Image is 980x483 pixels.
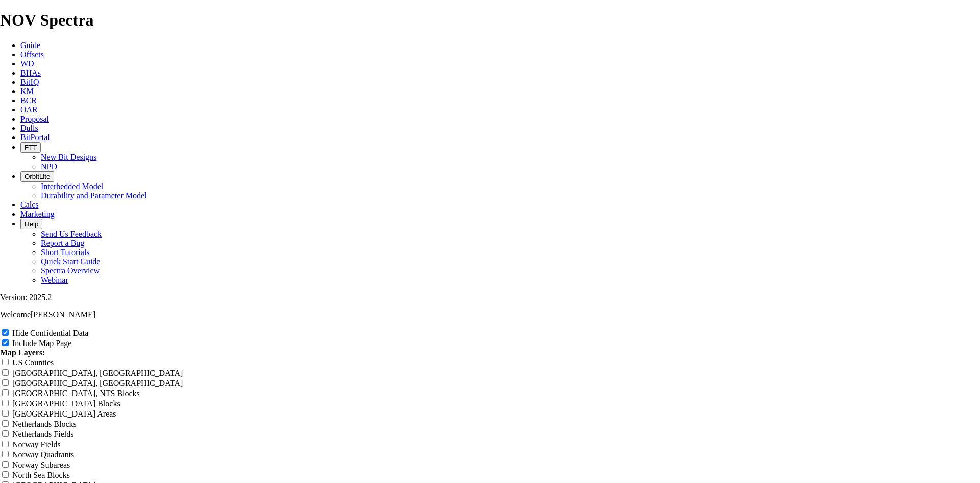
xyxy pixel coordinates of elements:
a: Marketing [20,210,55,218]
label: [GEOGRAPHIC_DATA] Blocks [12,399,120,408]
a: Quick Start Guide [41,257,100,266]
a: Guide [20,41,40,50]
span: FTT [24,144,37,151]
label: Include Map Page [12,339,71,348]
a: BHAs [20,68,41,77]
a: Report a Bug [41,239,84,247]
a: Webinar [41,275,68,284]
a: NPD [41,162,57,171]
button: OrbitLite [20,171,54,182]
a: BitIQ [20,78,39,86]
label: Norway Fields [12,440,61,449]
a: Spectra Overview [41,266,100,275]
a: Short Tutorials [41,248,90,257]
a: BCR [20,96,37,105]
label: Hide Confidential Data [12,329,88,337]
a: Dulls [20,124,38,132]
label: [GEOGRAPHIC_DATA], [GEOGRAPHIC_DATA] [12,379,183,387]
label: Netherlands Blocks [12,420,77,428]
a: Offsets [20,50,44,59]
label: [GEOGRAPHIC_DATA], NTS Blocks [12,389,140,398]
a: BitPortal [20,133,50,142]
a: WD [20,59,34,68]
a: Durability and Parameter Model [41,191,147,200]
label: Norway Subareas [12,461,70,469]
label: [GEOGRAPHIC_DATA] Areas [12,409,116,418]
span: Help [24,220,38,228]
button: FTT [20,142,41,153]
a: Proposal [20,114,49,123]
span: OrbitLite [24,173,50,180]
label: [GEOGRAPHIC_DATA], [GEOGRAPHIC_DATA] [12,369,183,377]
label: Netherlands Fields [12,430,73,439]
span: [PERSON_NAME] [31,310,95,319]
a: Send Us Feedback [41,229,102,238]
label: Norway Quadrants [12,450,74,459]
button: Help [20,219,42,229]
label: North Sea Blocks [12,471,70,479]
a: OAR [20,105,38,114]
label: US Counties [12,358,54,367]
a: KM [20,87,34,96]
a: Calcs [20,200,39,209]
a: Interbedded Model [41,182,103,191]
a: New Bit Designs [41,153,96,162]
